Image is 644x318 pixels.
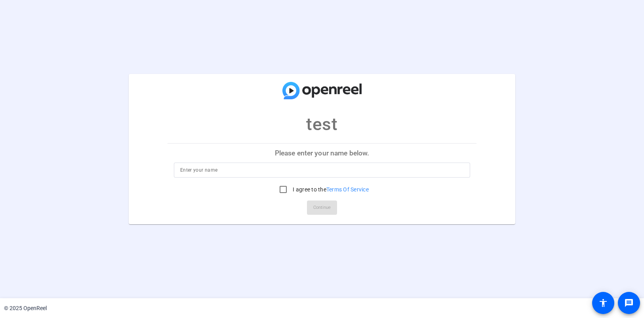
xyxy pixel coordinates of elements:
p: Please enter your name below. [168,144,477,163]
img: company-logo [282,82,362,99]
a: Terms Of Service [326,186,369,193]
mat-icon: accessibility [598,298,608,308]
mat-icon: message [624,298,634,308]
input: Enter your name [180,165,464,175]
p: test [306,111,337,137]
label: I agree to the [291,185,369,193]
div: © 2025 OpenReel [4,304,47,312]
